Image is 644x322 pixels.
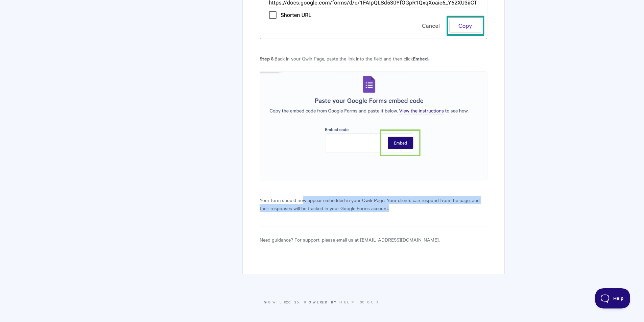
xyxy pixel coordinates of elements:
p: Back in your Qwilr Page, paste the link into the field and then click [260,54,487,63]
iframe: Toggle Customer Support [595,288,630,308]
strong: Step 6. [260,55,275,62]
strong: Embed. [413,55,429,62]
a: Help Scout [339,299,380,304]
p: Your form should now appear embedded in your Qwilr Page. Your clients can respond from the page, ... [260,196,487,212]
a: Qwilr [268,299,286,304]
p: © 2025. [140,299,505,305]
p: Need guidance? For support, please email us at [EMAIL_ADDRESS][DOMAIN_NAME]. [260,236,487,244]
img: file-blpCj48BvR.png [260,71,487,181]
span: Powered by [304,299,380,304]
